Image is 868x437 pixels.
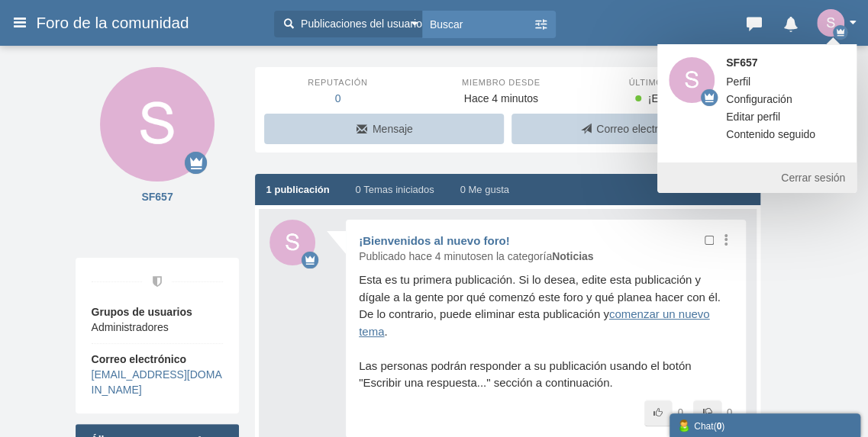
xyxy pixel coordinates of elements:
[677,406,682,418] span: 0
[260,76,416,90] span: Reputación
[713,421,724,432] span: ( )
[266,184,272,195] span: 1
[817,9,844,37] img: B1ivcRBepHRHAAAAAElFTkSuQmCC
[657,162,857,193] a: Cerrar sesión
[460,184,466,195] span: 0
[92,368,222,396] a: [EMAIL_ADDRESS][DOMAIN_NAME]
[715,109,792,124] a: Editar perfil
[481,250,593,262] span: en la categoría
[408,250,431,262] time: Aug 29, 2025 11:15 PM
[266,183,330,198] a: 1 publicación
[460,183,509,198] a: 0 Me gusta
[36,9,266,37] a: Foro de la comunidad
[586,76,742,90] span: Último activo
[36,14,200,32] span: Foro de la comunidad
[92,304,223,320] span: Grupos de usuarios
[335,92,341,104] a: 0
[552,250,593,262] a: Noticias
[92,321,169,333] span: Administradores
[274,184,329,195] span: publicación
[274,11,422,37] button: Publicaciones del usuario
[669,57,715,103] img: B1ivcRBepHRHAAAAAElFTkSuQmCC
[359,273,721,389] span: Esta es tu primera publicación. Si lo desea, edite esta publicación y dígale a la gente por qué c...
[373,123,413,135] span: Mensaje
[715,127,827,142] a: Contenido seguido
[359,307,709,338] a: comenzar un nuevo tema
[715,74,762,89] a: Perfil
[423,76,579,90] span: Miembro desde
[648,92,694,104] span: ¡En línea!
[359,250,406,262] span: Publicado
[355,183,434,198] a: 0 Temas iniciados
[716,421,721,432] strong: 0
[297,16,422,32] span: Publicaciones del usuario
[269,220,315,265] img: B1ivcRBepHRHAAAAAElFTkSuQmCC
[464,92,538,104] span: 1756530938
[464,92,538,104] time: Aug 29, 2025 11:15 PM
[92,353,186,365] span: Correo electrónico
[726,76,750,88] span: Perfil
[359,250,593,262] font: 4 minutos
[363,184,434,195] span: Temas iniciados
[468,184,508,195] span: Me gusta
[715,57,842,68] strong: SF657
[359,234,510,247] a: ¡Bienvenidos al nuevo foro!
[715,92,803,107] a: Configuración
[727,406,732,418] span: 0
[355,184,360,195] span: 0
[76,189,240,204] span: SF657
[596,123,683,135] span: Correo electrónico
[677,417,853,433] div: Chat
[422,11,533,37] input: Buscar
